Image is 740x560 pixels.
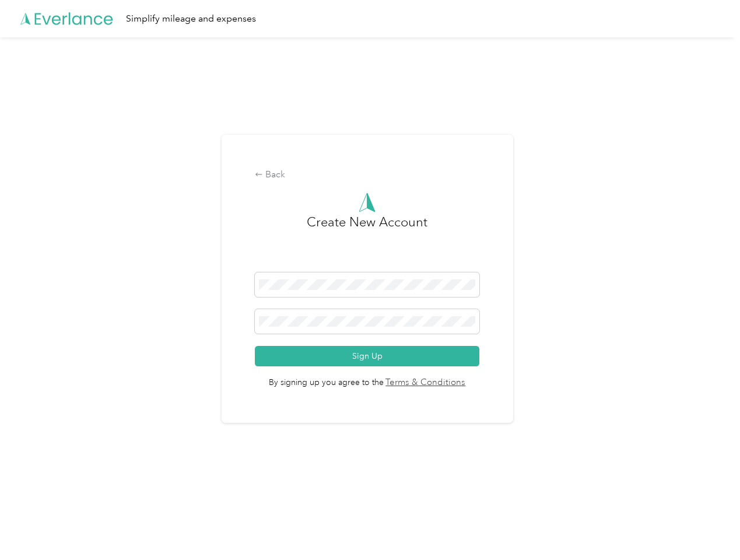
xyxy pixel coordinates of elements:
[384,376,466,390] a: Terms & Conditions
[255,346,479,366] button: Sign Up
[255,366,479,390] span: By signing up you agree to the
[126,12,256,26] div: Simplify mileage and expenses
[255,168,479,182] div: Back
[307,212,427,272] h3: Create New Account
